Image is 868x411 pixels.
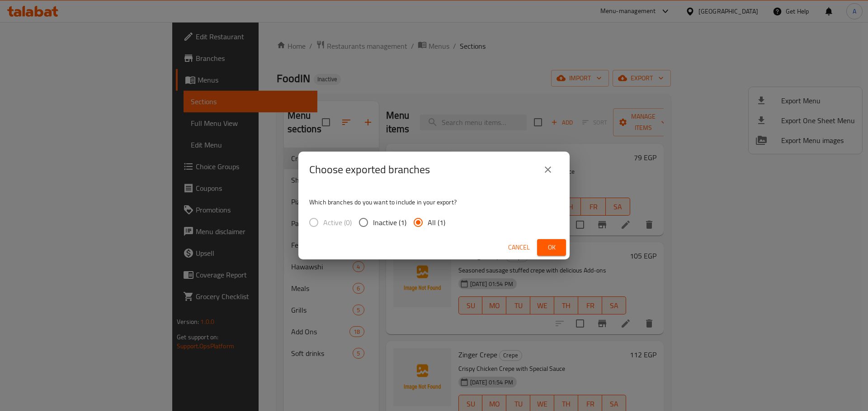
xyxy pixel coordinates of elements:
h2: Choose exported branches [309,162,430,177]
span: Ok [544,242,559,253]
button: Ok [537,239,566,256]
span: Cancel [508,242,530,253]
button: Cancel [505,239,533,256]
span: Active (0) [323,217,352,228]
span: All (1) [428,217,445,228]
span: Inactive (1) [373,217,406,228]
button: close [537,159,559,180]
p: Which branches do you want to include in your export? [309,198,559,207]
